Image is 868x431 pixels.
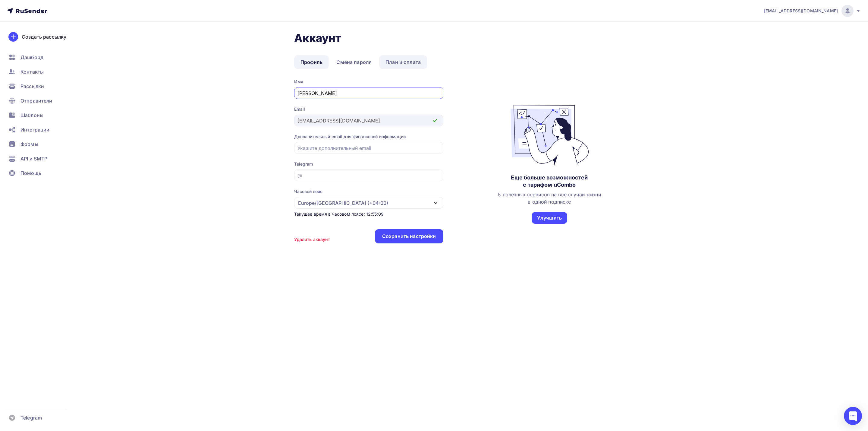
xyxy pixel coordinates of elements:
span: [EMAIL_ADDRESS][DOMAIN_NAME] [764,8,838,14]
div: 5 полезных сервисов на все случаи жизни в одной подписке [498,191,601,205]
span: Шаблоны [20,112,43,119]
span: Помощь [20,170,41,177]
span: Дашборд [20,54,43,61]
a: Смена пароля [330,55,378,69]
input: Укажите дополнительный email [297,144,440,152]
span: Отправители [20,97,52,104]
span: API и SMTP [20,155,47,162]
a: План и оплата [379,55,427,69]
a: Шаблоны [5,109,77,121]
h1: Аккаунт [294,31,656,45]
span: Telegram [20,414,42,421]
div: Еще больше возможностей с тарифом uCombo [511,174,588,189]
span: Рассылки [20,83,44,90]
div: Улучшить [537,214,562,221]
div: Email [294,106,443,112]
a: Профиль [294,55,329,69]
div: Удалить аккаунт [294,236,330,242]
div: Telegram [294,161,443,167]
a: Формы [5,138,77,150]
div: Текущее время в часовом поясе: 12:55:09 [294,211,443,217]
a: Дашборд [5,51,77,63]
div: @ [297,172,302,179]
span: Интеграции [20,126,49,133]
a: Отправители [5,95,77,107]
a: [EMAIL_ADDRESS][DOMAIN_NAME] [764,5,861,17]
span: Формы [20,141,38,148]
div: Сохранить настройки [382,233,436,240]
div: Часовой пояс [294,189,322,195]
input: Введите имя [297,90,440,97]
div: Имя [294,79,443,85]
div: Создать рассылку [22,33,66,40]
a: Контакты [5,66,77,78]
div: Europe/[GEOGRAPHIC_DATA] (+04:00) [298,199,388,207]
span: Контакты [20,68,44,75]
a: Рассылки [5,80,77,92]
div: Дополнительный email для финансовой информации [294,134,443,140]
button: Часовой пояс Europe/[GEOGRAPHIC_DATA] (+04:00) [294,189,443,209]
